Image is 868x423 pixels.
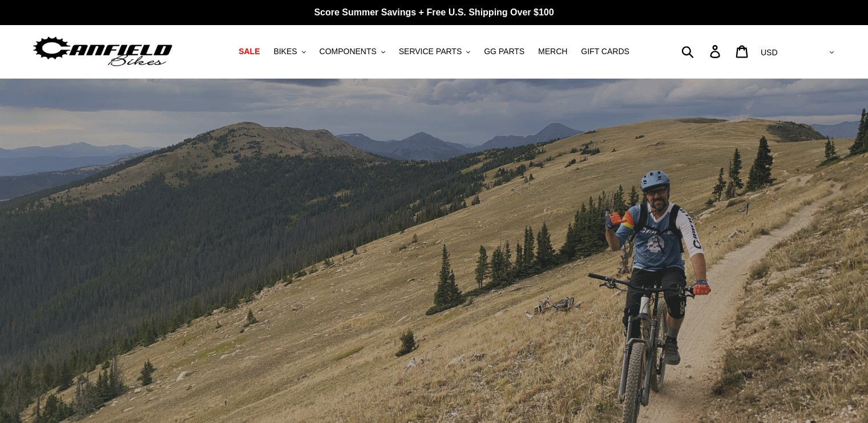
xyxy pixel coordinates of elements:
a: SALE [233,44,265,59]
span: GIFT CARDS [581,47,629,56]
input: Search [688,39,717,64]
a: GG PARTS [478,44,530,59]
span: COMPONENTS [320,47,377,56]
span: SALE [239,47,260,56]
button: COMPONENTS [314,44,391,59]
a: GIFT CARDS [575,44,635,59]
img: Canfield Bikes [31,34,174,70]
a: MERCH [532,44,573,59]
span: MERCH [538,47,567,56]
button: SERVICE PARTS [393,44,476,59]
span: BIKES [273,47,297,56]
span: GG PARTS [484,47,524,56]
button: BIKES [268,44,311,59]
span: SERVICE PARTS [399,47,462,56]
